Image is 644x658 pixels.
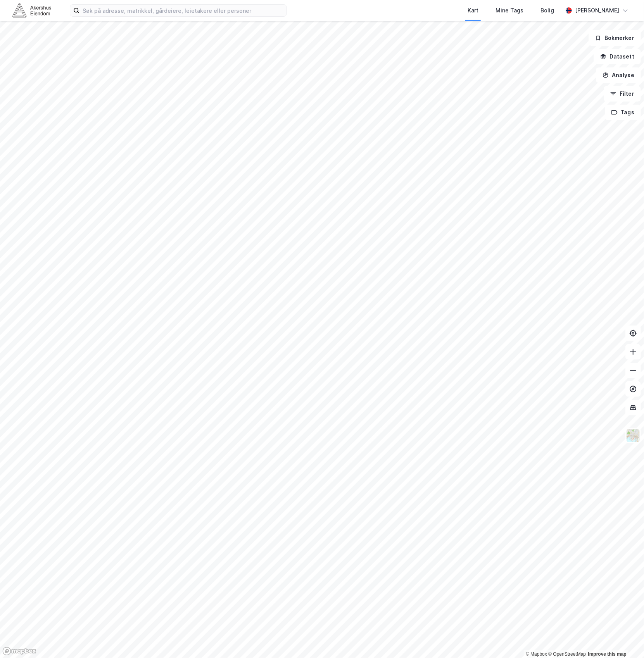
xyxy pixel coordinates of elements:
button: Analyse [596,67,641,83]
a: Mapbox [526,651,547,657]
a: OpenStreetMap [548,651,586,657]
input: Søk på adresse, matrikkel, gårdeiere, leietakere eller personer [79,5,287,16]
button: Tags [605,105,641,120]
div: Bolig [540,6,554,15]
button: Filter [604,86,641,102]
button: Datasett [594,49,641,64]
button: Bokmerker [589,30,641,46]
div: Mine Tags [496,6,523,15]
a: Mapbox homepage [2,647,36,656]
div: Kart [468,6,478,15]
img: Z [626,428,641,443]
div: [PERSON_NAME] [575,6,619,15]
a: Improve this map [588,651,627,657]
img: akershus-eiendom-logo.9091f326c980b4bce74ccdd9f866810c.svg [12,3,51,17]
div: Kontrollprogram for chat [605,621,644,658]
iframe: Chat Widget [605,621,644,658]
